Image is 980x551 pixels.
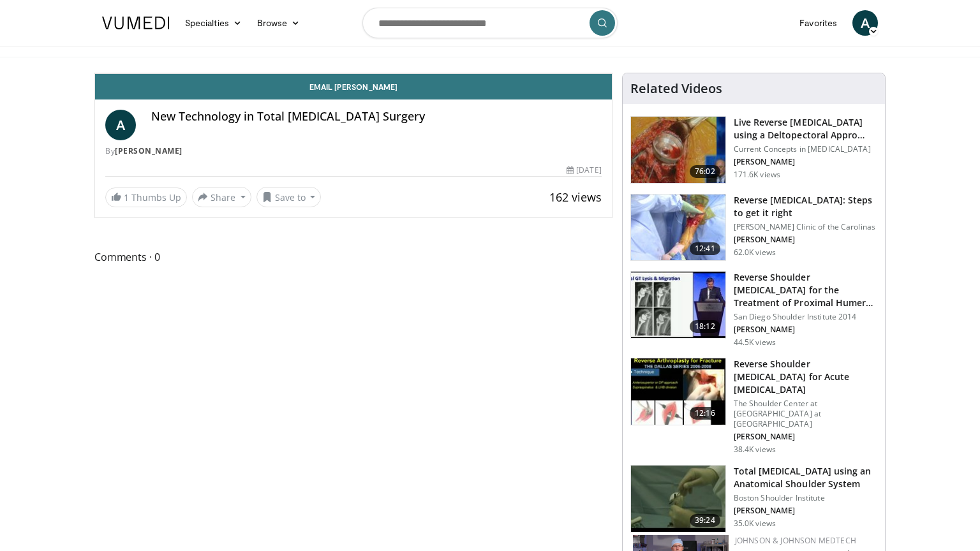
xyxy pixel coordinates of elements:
[256,187,322,207] button: Save to
[734,157,877,167] p: [PERSON_NAME]
[151,110,602,124] h4: New Technology in Total [MEDICAL_DATA] Surgery
[734,170,780,180] p: 171.6K views
[735,535,856,546] a: Johnson & Johnson MedTech
[734,222,877,232] p: [PERSON_NAME] Clinic of the Carolinas
[734,399,877,429] p: The Shoulder Center at [GEOGRAPHIC_DATA] at [GEOGRAPHIC_DATA]
[631,272,725,338] img: Q2xRg7exoPLTwO8X4xMDoxOjA4MTsiGN.150x105_q85_crop-smart_upscale.jpg
[362,8,618,38] input: Search topics, interventions
[690,407,720,420] span: 12:16
[95,73,612,74] video-js: Video Player
[630,194,877,261] a: 12:41 Reverse [MEDICAL_DATA]: Steps to get it right [PERSON_NAME] Clinic of the Carolinas [PERSON...
[734,325,877,335] p: [PERSON_NAME]
[549,189,602,205] span: 162 views
[105,145,602,157] div: By
[105,110,136,140] a: A
[192,187,251,207] button: Share
[102,17,170,29] img: VuMedi Logo
[94,249,612,265] span: Comments 0
[690,320,720,333] span: 18:12
[631,195,725,261] img: 326034_0000_1.png.150x105_q85_crop-smart_upscale.jpg
[631,466,725,532] img: 38824_0000_3.png.150x105_q85_crop-smart_upscale.jpg
[567,165,601,176] div: [DATE]
[792,10,845,36] a: Favorites
[734,194,877,219] h3: Reverse [MEDICAL_DATA]: Steps to get it right
[630,358,877,455] a: 12:16 Reverse Shoulder [MEDICAL_DATA] for Acute [MEDICAL_DATA] The Shoulder Center at [GEOGRAPHIC...
[95,74,612,99] a: Email [PERSON_NAME]
[630,81,722,96] h4: Related Videos
[690,514,720,527] span: 39:24
[734,271,877,309] h3: Reverse Shoulder [MEDICAL_DATA] for the Treatment of Proximal Humeral …
[115,145,182,156] a: [PERSON_NAME]
[734,444,776,455] p: 38.4K views
[734,247,776,258] p: 62.0K views
[631,358,725,425] img: butch_reverse_arthroplasty_3.png.150x105_q85_crop-smart_upscale.jpg
[690,165,720,178] span: 76:02
[852,10,878,36] a: A
[734,465,877,490] h3: Total [MEDICAL_DATA] using an Anatomical Shoulder System
[734,144,877,154] p: Current Concepts in [MEDICAL_DATA]
[630,271,877,348] a: 18:12 Reverse Shoulder [MEDICAL_DATA] for the Treatment of Proximal Humeral … San Diego Shoulder ...
[734,518,776,529] p: 35.0K views
[249,10,308,36] a: Browse
[734,358,877,396] h3: Reverse Shoulder [MEDICAL_DATA] for Acute [MEDICAL_DATA]
[631,117,725,183] img: 684033_3.png.150x105_q85_crop-smart_upscale.jpg
[734,312,877,322] p: San Diego Shoulder Institute 2014
[734,337,776,348] p: 44.5K views
[734,432,877,442] p: [PERSON_NAME]
[630,465,877,533] a: 39:24 Total [MEDICAL_DATA] using an Anatomical Shoulder System Boston Shoulder Institute [PERSON_...
[690,242,720,255] span: 12:41
[124,191,129,203] span: 1
[630,116,877,184] a: 76:02 Live Reverse [MEDICAL_DATA] using a Deltopectoral Appro… Current Concepts in [MEDICAL_DATA]...
[734,493,877,503] p: Boston Shoulder Institute
[734,116,877,142] h3: Live Reverse [MEDICAL_DATA] using a Deltopectoral Appro…
[734,235,877,245] p: [PERSON_NAME]
[734,506,877,516] p: [PERSON_NAME]
[105,187,187,207] a: 1 Thumbs Up
[177,10,249,36] a: Specialties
